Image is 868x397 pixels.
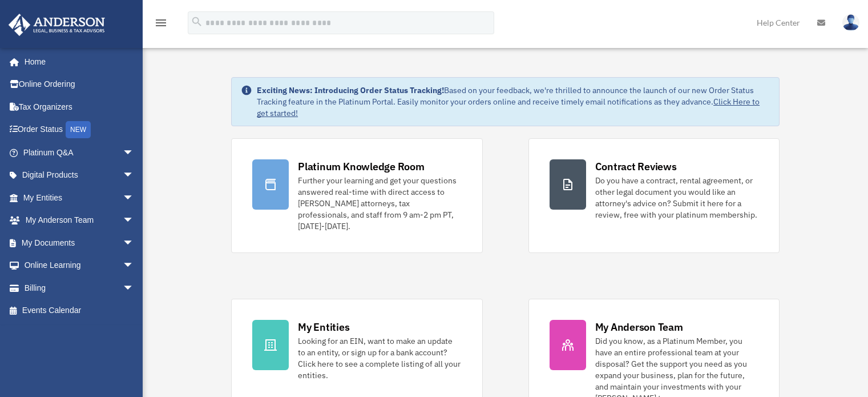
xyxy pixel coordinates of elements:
span: arrow_drop_down [123,254,146,278]
a: My Anderson Teamarrow_drop_down [8,209,151,232]
i: menu [154,16,168,30]
a: Online Learningarrow_drop_down [8,254,151,277]
a: Platinum Q&Aarrow_drop_down [8,141,151,164]
a: menu [154,20,168,30]
div: My Anderson Team [595,320,683,334]
a: Home [8,50,146,73]
a: Contract Reviews Do you have a contract, rental agreement, or other legal document you would like... [528,138,780,253]
a: Platinum Knowledge Room Further your learning and get your questions answered real-time with dire... [231,138,482,253]
div: NEW [66,121,91,138]
div: Contract Reviews [595,159,677,174]
span: arrow_drop_down [123,164,146,187]
div: My Entities [298,320,349,334]
a: Order StatusNEW [8,118,151,142]
div: Looking for an EIN, want to make an update to an entity, or sign up for a bank account? Click her... [298,335,461,381]
div: Based on your feedback, we're thrilled to announce the launch of our new Order Status Tracking fe... [257,85,770,119]
span: arrow_drop_down [123,231,146,255]
a: Online Ordering [8,73,151,96]
div: Further your learning and get your questions answered real-time with direct access to [PERSON_NAM... [298,175,461,232]
a: My Documentsarrow_drop_down [8,231,151,254]
a: Click Here to get started! [257,97,760,118]
img: User Pic [842,14,859,31]
div: Platinum Knowledge Room [298,159,425,174]
img: Anderson Advisors Platinum Portal [5,14,108,36]
a: Billingarrow_drop_down [8,276,151,299]
i: search [191,15,203,28]
span: arrow_drop_down [123,141,146,165]
a: Events Calendar [8,299,151,322]
div: Do you have a contract, rental agreement, or other legal document you would like an attorney's ad... [595,175,758,220]
strong: Exciting News: Introducing Order Status Tracking! [257,85,444,95]
span: arrow_drop_down [123,276,146,300]
a: Tax Organizers [8,95,151,118]
a: Digital Productsarrow_drop_down [8,164,151,187]
a: My Entitiesarrow_drop_down [8,186,151,209]
span: arrow_drop_down [123,186,146,210]
span: arrow_drop_down [123,209,146,232]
